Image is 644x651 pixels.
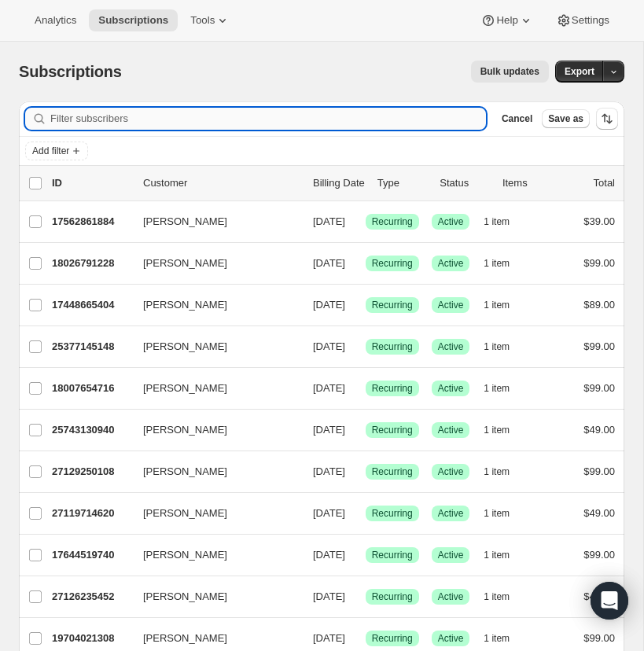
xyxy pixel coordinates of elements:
[583,632,615,644] span: $99.00
[313,507,345,519] span: [DATE]
[134,334,291,359] button: [PERSON_NAME]
[372,507,413,520] span: Recurring
[438,215,464,228] span: Active
[583,590,615,602] span: $49.00
[484,211,527,233] button: 1 item
[52,214,131,230] p: 17562861884
[52,211,615,233] div: 17562861884[PERSON_NAME][DATE]SuccessRecurringSuccessActive1 item$39.00
[313,340,345,352] span: [DATE]
[484,544,527,566] button: 1 item
[484,382,510,395] span: 1 item
[484,252,527,274] button: 1 item
[372,590,413,603] span: Recurring
[52,419,615,441] div: 25743130940[PERSON_NAME][DATE]SuccessRecurringSuccessActive1 item$49.00
[52,547,131,563] p: 17644519740
[594,175,615,191] p: Total
[52,336,615,358] div: 25377145148[PERSON_NAME][DATE]SuccessRecurringSuccessActive1 item$99.00
[542,109,590,128] button: Save as
[134,292,291,318] button: [PERSON_NAME]
[52,464,131,480] p: 27129250108
[313,465,345,477] span: [DATE]
[484,627,527,649] button: 1 item
[181,9,240,31] button: Tools
[98,14,168,27] span: Subscriptions
[134,459,291,484] button: [PERSON_NAME]
[50,108,486,130] input: Filter subscribers
[372,215,413,228] span: Recurring
[313,257,345,269] span: [DATE]
[313,382,345,394] span: [DATE]
[484,419,527,441] button: 1 item
[438,590,464,603] span: Active
[52,422,131,438] p: 25743130940
[313,632,345,644] span: [DATE]
[25,142,88,160] button: Add filter
[591,582,628,620] div: Open Intercom Messenger
[52,506,131,521] p: 27119714620
[32,145,69,157] span: Add filter
[52,589,131,605] p: 27126235452
[313,424,345,436] span: [DATE]
[484,299,510,311] span: 1 item
[372,382,413,395] span: Recurring
[143,506,227,521] span: [PERSON_NAME]
[143,631,227,646] span: [PERSON_NAME]
[438,632,464,645] span: Active
[52,544,615,566] div: 17644519740[PERSON_NAME][DATE]SuccessRecurringSuccessActive1 item$99.00
[52,297,131,313] p: 17448665404
[440,175,490,191] p: Status
[372,257,413,270] span: Recurring
[35,14,76,27] span: Analytics
[484,215,510,228] span: 1 item
[471,61,549,83] button: Bulk updates
[52,294,615,316] div: 17448665404[PERSON_NAME][DATE]SuccessRecurringSuccessActive1 item$89.00
[583,424,615,436] span: $49.00
[484,340,510,353] span: 1 item
[372,549,413,561] span: Recurring
[484,294,527,316] button: 1 item
[484,336,527,358] button: 1 item
[372,299,413,311] span: Recurring
[143,464,227,480] span: [PERSON_NAME]
[143,214,227,230] span: [PERSON_NAME]
[480,65,539,78] span: Bulk updates
[313,299,345,311] span: [DATE]
[52,381,131,396] p: 18007654716
[484,590,510,603] span: 1 item
[502,175,553,191] div: Items
[583,382,615,394] span: $99.00
[313,175,365,191] p: Billing Date
[484,549,510,561] span: 1 item
[583,215,615,227] span: $39.00
[484,502,527,524] button: 1 item
[496,14,517,27] span: Help
[596,108,618,130] button: Sort the results
[190,14,215,27] span: Tools
[372,465,413,478] span: Recurring
[143,175,300,191] p: Customer
[502,112,532,125] span: Cancel
[438,257,464,270] span: Active
[583,549,615,561] span: $99.00
[52,256,131,271] p: 18026791228
[438,549,464,561] span: Active
[134,626,291,651] button: [PERSON_NAME]
[52,461,615,483] div: 27129250108[PERSON_NAME][DATE]SuccessRecurringSuccessActive1 item$99.00
[484,586,527,608] button: 1 item
[143,256,227,271] span: [PERSON_NAME]
[546,9,619,31] button: Settings
[377,175,428,191] div: Type
[89,9,178,31] button: Subscriptions
[484,461,527,483] button: 1 item
[134,209,291,234] button: [PERSON_NAME]
[583,299,615,311] span: $89.00
[438,507,464,520] span: Active
[313,215,345,227] span: [DATE]
[471,9,543,31] button: Help
[52,586,615,608] div: 27126235452[PERSON_NAME][DATE]SuccessRecurringSuccessActive1 item$49.00
[52,175,615,191] div: IDCustomerBilling DateTypeStatusItemsTotal
[555,61,604,83] button: Export
[372,424,413,436] span: Recurring
[143,381,227,396] span: [PERSON_NAME]
[372,340,413,353] span: Recurring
